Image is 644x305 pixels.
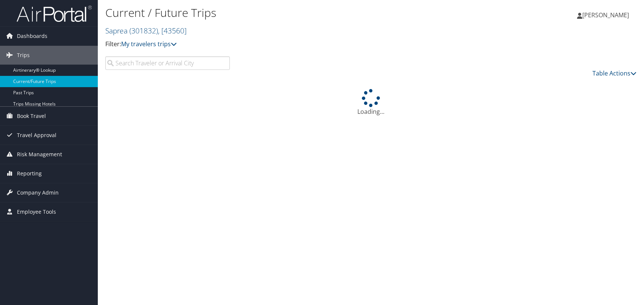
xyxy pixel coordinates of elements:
[17,164,42,183] span: Reporting
[17,5,92,23] img: airportal-logo.png
[158,26,187,36] span: , [ 43560 ]
[105,5,459,21] h1: Current / Future Trips
[105,39,459,49] p: Filter:
[577,4,636,26] a: [PERSON_NAME]
[17,27,47,45] span: Dashboards
[129,26,158,36] span: ( 301832 )
[105,26,187,36] a: Saprea
[105,56,230,70] input: Search Traveler or Arrival City
[17,126,56,145] span: Travel Approval
[17,46,30,65] span: Trips
[582,11,629,19] span: [PERSON_NAME]
[17,183,59,202] span: Company Admin
[592,69,636,77] a: Table Actions
[105,89,636,116] div: Loading...
[17,145,62,164] span: Risk Management
[17,202,56,221] span: Employee Tools
[121,40,177,48] a: My travelers trips
[17,107,46,125] span: Book Travel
